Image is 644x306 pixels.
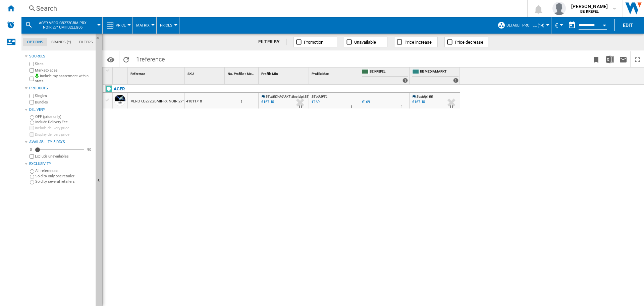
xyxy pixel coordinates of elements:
div: FILTER BY [258,39,287,45]
span: Price [116,23,126,28]
label: Sold by several retailers [35,179,93,184]
button: Price [116,17,129,34]
span: BE KREFEL [312,95,327,98]
input: Singles [30,94,34,98]
div: 0 [28,147,34,152]
span: : Bestdigit BE [291,95,309,98]
button: ACER VERO CB272GBMIPRX NOIR 27" UMHB2EEG06 [36,17,96,34]
button: Hide [96,34,104,46]
div: ACER VERO CB272GBMIPRX NOIR 27" UMHB2EEG06 [25,17,99,34]
div: BE KREFEL 1 offers sold by BE KREFEL [361,68,409,84]
md-tab-item: Options [23,38,47,46]
img: alerts-logo.svg [7,21,15,29]
button: Send this report by email [616,51,630,67]
div: Sort None [114,68,127,78]
button: Options [104,53,117,65]
md-menu: Currency [551,17,565,34]
input: All references [30,169,34,174]
button: Open calendar [598,18,610,30]
button: Unavailable [344,37,387,47]
span: reference [140,56,165,63]
span: ACER VERO CB272GBMIPRX NOIR 27" UMHB2EEG06 [36,21,90,30]
div: Price [106,17,129,34]
div: €169 [361,99,370,105]
div: 90 [86,147,93,152]
input: Sold by several retailers [30,180,34,184]
label: Sites [35,61,93,67]
span: € [555,22,558,29]
div: Delivery Time : 11 days [449,104,453,111]
md-tab-item: Brands (*) [47,38,75,46]
span: 1 [133,51,168,65]
div: Availability 5 Days [29,139,93,145]
label: OFF (price only) [35,114,93,119]
div: 1 offers sold by BE KREFEL [402,78,408,83]
label: Display delivery price [35,132,93,137]
input: Display delivery price [30,132,34,137]
button: Price increase [394,37,438,47]
span: Matrix [136,23,150,28]
div: Profile Min Sort None [260,68,309,78]
div: 1 [225,93,258,108]
span: Price increase [405,40,432,45]
label: Include Delivery Fee [35,120,93,125]
input: Bundles [30,100,34,104]
div: €167.10 [411,99,425,105]
label: Sold by only one retailer [35,174,93,179]
div: VERO CB272GBMIPRX NOIR 27" UMHB2EEG06 [131,94,208,109]
input: Include my assortment within stats [30,75,34,83]
button: Promotion [293,37,337,47]
div: Delivery [29,107,93,113]
label: All references [35,168,93,173]
input: OFF (price only) [30,115,34,120]
button: Matrix [136,17,153,34]
button: Bookmark this report [589,51,603,67]
md-tab-item: Filters [75,38,97,46]
span: Reference [130,72,145,76]
label: Include my assortment within stats [35,74,93,84]
div: Sort None [260,68,309,78]
input: Sites [30,62,34,66]
div: Products [29,86,93,91]
input: Include Delivery Fee [30,121,34,125]
button: Prices [160,17,176,34]
md-slider: Availability [35,146,84,153]
input: Include delivery price [30,126,34,130]
div: Sources [29,54,93,59]
div: No. Profile < Me Sort None [226,68,258,78]
span: Default profile (14) [506,23,544,28]
div: Delivery Time : 1 day [351,104,353,111]
div: Search [36,4,510,13]
img: excel-24x24.png [606,55,614,63]
div: €169 [362,100,370,104]
div: Sort None [226,68,258,78]
div: Default profile (14) [497,17,548,34]
span: Profile Max [312,72,329,76]
div: Last updated : Monday, 11 August 2025 10:19 [311,99,320,105]
div: Delivery Time : 1 day [401,104,403,111]
div: Exclusivity [29,161,93,167]
span: Prices [160,23,172,28]
div: SKU Sort None [186,68,225,78]
div: Sort None [186,68,225,78]
div: BE MEDIAMARKT 1 offers sold by BE MEDIAMARKT [411,68,460,84]
span: Profile Min [261,72,278,76]
label: Exclude unavailables [35,154,93,159]
button: Download in Excel [603,51,616,67]
div: Last updated : Monday, 11 August 2025 09:40 [260,99,274,105]
div: 1 offers sold by BE MEDIAMARKT [453,78,459,83]
span: Bestdigit BE [417,95,433,98]
b: BE KREFEL [580,9,599,14]
button: Default profile (14) [506,17,548,34]
div: 41011718 [185,93,225,108]
button: md-calendar [565,18,579,32]
img: profile.jpg [552,2,566,15]
button: Maximize [631,51,644,67]
div: Sort None [310,68,359,78]
button: € [555,17,561,34]
input: Display delivery price [30,154,34,159]
button: Edit [614,19,641,31]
